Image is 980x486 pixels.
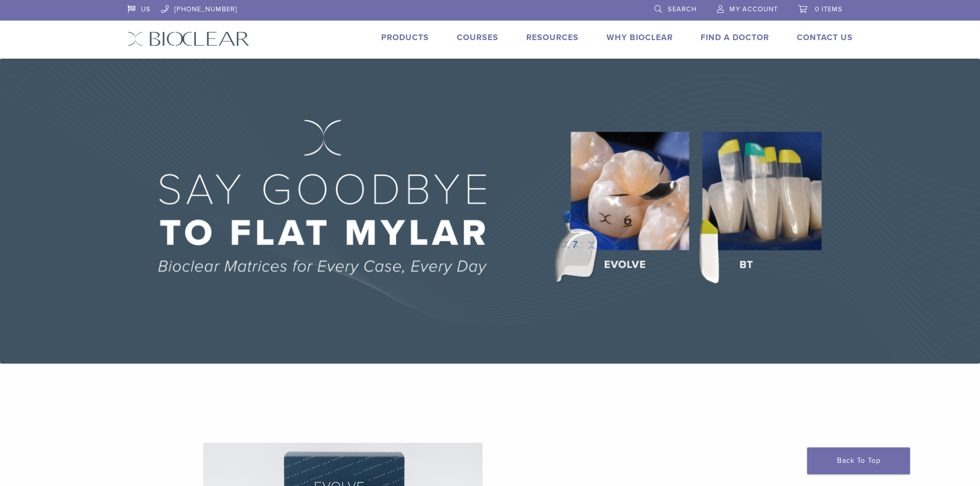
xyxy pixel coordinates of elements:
[797,32,853,43] a: Contact Us
[729,5,778,13] span: My Account
[128,31,250,46] img: Bioclear
[701,32,769,43] a: Find A Doctor
[807,447,910,474] a: Back To Top
[526,32,579,43] a: Resources
[668,5,697,13] span: Search
[381,32,429,43] a: Products
[457,32,498,43] a: Courses
[815,5,843,13] span: 0 items
[607,32,673,43] a: Why Bioclear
